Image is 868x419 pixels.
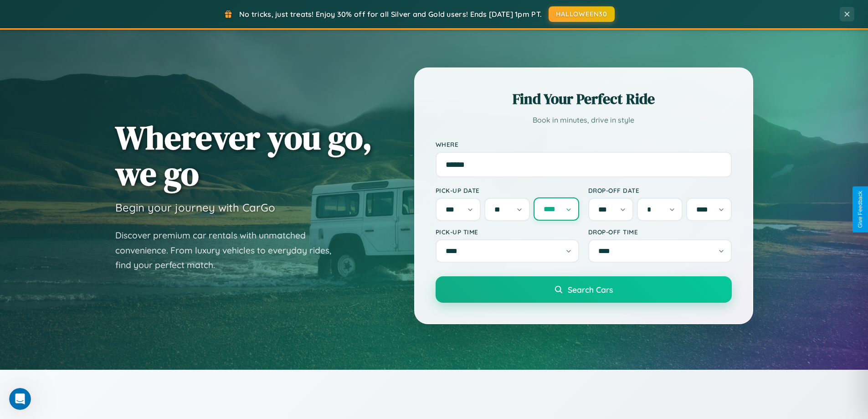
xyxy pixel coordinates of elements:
label: Drop-off Time [588,228,732,236]
h1: Wherever you go, we go [115,119,372,191]
h2: Find Your Perfect Ride [436,89,732,109]
label: Where [436,140,732,148]
iframe: Intercom live chat [9,388,31,410]
label: Drop-off Date [588,186,732,194]
label: Pick-up Date [436,186,579,194]
p: Discover premium car rentals with unmatched convenience. From luxury vehicles to everyday rides, ... [115,228,343,273]
h3: Begin your journey with CarGo [115,201,275,214]
span: Search Cars [568,285,613,295]
p: Book in minutes, drive in style [436,114,732,127]
label: Pick-up Time [436,228,579,236]
button: Search Cars [436,276,732,303]
button: HALLOWEEN30 [549,6,615,22]
div: Give Feedback [857,191,863,228]
span: No tricks, just treats! Enjoy 30% off for all Silver and Gold users! Ends [DATE] 1pm PT. [239,10,542,19]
